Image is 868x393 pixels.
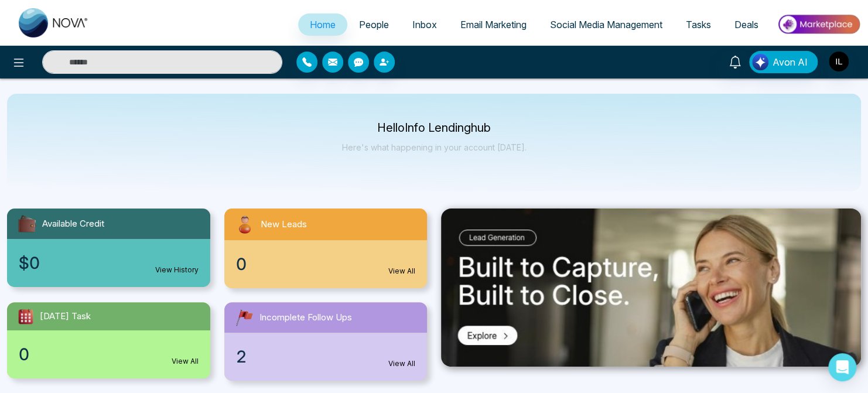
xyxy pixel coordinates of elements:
[674,13,723,36] a: Tasks
[342,123,527,133] p: Hello Info Lendinghub
[236,252,247,276] span: 0
[829,52,849,71] img: User Avatar
[359,19,389,30] span: People
[538,13,674,36] a: Social Media Management
[342,142,527,152] p: Here's what happening in your account [DATE].
[401,13,449,36] a: Inbox
[752,54,768,70] img: Lead Flow
[16,307,35,326] img: todayTask.svg
[412,19,437,30] span: Inbox
[460,19,527,30] span: Email Marketing
[723,13,770,36] a: Deals
[828,353,856,381] div: Open Intercom Messenger
[310,19,336,30] span: Home
[155,265,199,275] a: View History
[298,13,347,36] a: Home
[261,218,307,231] span: New Leads
[16,213,37,234] img: availableCredit.svg
[749,51,818,73] button: Avon AI
[388,266,415,276] a: View All
[19,342,29,367] span: 0
[234,307,255,328] img: followUps.svg
[217,209,435,288] a: New Leads0View All
[776,11,861,37] img: Market-place.gif
[550,19,662,30] span: Social Media Management
[42,217,104,231] span: Available Credit
[40,310,91,323] span: [DATE] Task
[441,209,861,367] img: .
[19,251,40,275] span: $0
[19,8,89,37] img: Nova CRM Logo
[217,302,435,381] a: Incomplete Follow Ups2View All
[773,55,808,69] span: Avon AI
[449,13,538,36] a: Email Marketing
[259,311,352,324] span: Incomplete Follow Ups
[347,13,401,36] a: People
[734,19,758,30] span: Deals
[686,19,711,30] span: Tasks
[236,344,247,369] span: 2
[172,356,199,367] a: View All
[388,358,415,369] a: View All
[234,213,256,235] img: newLeads.svg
